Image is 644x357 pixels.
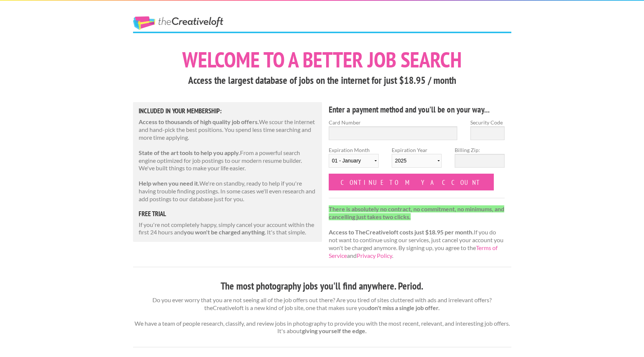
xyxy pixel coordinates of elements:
[329,119,458,126] label: Card Number
[329,104,505,116] h4: Enter a payment method and you'll be on your way...
[133,49,511,70] h1: Welcome to a better job search
[329,205,504,220] strong: There is absolutely no contract, no commitment, no minimums, and cancelling just takes two clicks.
[139,180,317,203] p: We're on standby, ready to help if you're having trouble finding postings. In some cases we'll ev...
[139,118,317,141] p: We scour the internet and hand-pick the best positions. You spend less time searching and more ti...
[455,146,505,154] label: Billing Zip:
[139,221,317,237] p: If you're not completely happy, simply cancel your account within the first 24 hours and . It's t...
[139,108,317,114] h5: Included in Your Membership:
[133,16,223,30] a: The Creative Loft
[139,211,317,217] h5: free trial
[133,296,511,335] p: Do you ever worry that you are not seeing all of the job offers out there? Are you tired of sites...
[368,304,440,311] strong: don't miss a single job offer.
[357,252,392,259] a: Privacy Policy
[139,180,199,187] strong: Help when you need it.
[329,146,379,174] label: Expiration Month
[139,149,240,156] strong: State of the art tools to help you apply.
[392,154,442,168] select: Expiration Year
[329,154,379,168] select: Expiration Month
[329,205,505,260] p: If you do not want to continue using our services, just cancel your account you won't be charged ...
[470,119,505,126] label: Security Code
[302,327,367,334] strong: giving yourself the edge.
[133,73,511,88] h3: Access the largest database of jobs on the internet for just $18.95 / month
[329,174,494,190] input: Continue to my account
[329,228,474,236] strong: Access to TheCreativeloft costs just $18.95 per month.
[392,146,442,174] label: Expiration Year
[133,279,511,293] h3: The most photography jobs you'll find anywhere. Period.
[329,244,498,259] a: Terms of Service
[139,118,259,125] strong: Access to thousands of high quality job offers.
[139,149,317,172] p: From a powerful search engine optimized for job postings to our modern resume builder. We've buil...
[184,228,265,236] strong: you won't be charged anything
